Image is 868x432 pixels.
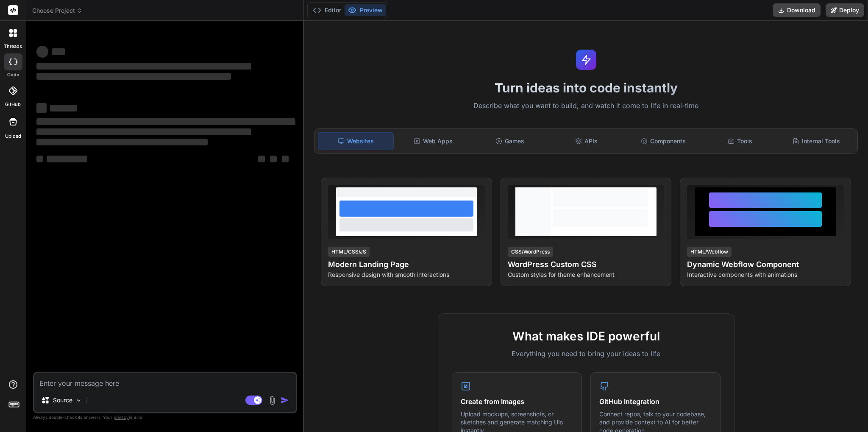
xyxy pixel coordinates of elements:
[52,48,65,55] span: ‌
[258,156,265,162] span: ‌
[33,413,297,421] p: Always double-check its answers. Your in Bind
[36,118,295,125] span: ‌
[36,139,208,145] span: ‌
[345,4,386,16] button: Preview
[50,105,77,111] span: ‌
[282,156,289,162] span: ‌
[5,101,21,108] label: GitHub
[36,63,251,70] span: ‌
[36,73,231,80] span: ‌
[599,396,712,407] h4: GitHub Integration
[328,247,370,257] div: HTML/CSS/JS
[687,270,844,279] p: Interactive components with animations
[773,3,821,17] button: Download
[452,348,721,359] p: Everything you need to bring your ideas to life
[461,396,573,407] h4: Create from Images
[309,80,863,95] h1: Turn ideas into code instantly
[53,396,72,404] p: Source
[452,327,721,345] h2: What makes IDE powerful
[47,156,87,162] span: ‌
[508,247,553,257] div: CSS/WordPress
[36,103,47,113] span: ‌
[4,43,22,50] label: threads
[328,270,485,279] p: Responsive design with smooth interactions
[270,156,277,162] span: ‌
[508,259,665,270] h4: WordPress Custom CSS
[549,132,624,150] div: APIs
[472,132,547,150] div: Games
[687,247,732,257] div: HTML/Webflow
[826,3,864,17] button: Deploy
[114,415,129,420] span: privacy
[7,71,19,78] label: code
[267,396,277,405] img: attachment
[626,132,701,150] div: Components
[328,259,485,270] h4: Modern Landing Page
[36,128,251,135] span: ‌
[36,156,43,162] span: ‌
[309,100,863,111] p: Describe what you want to build, and watch it come to life in real-time
[508,270,665,279] p: Custom styles for theme enhancement
[5,133,21,140] label: Upload
[36,46,48,58] span: ‌
[75,397,82,404] img: Pick Models
[281,396,289,404] img: icon
[309,4,345,16] button: Editor
[687,259,844,270] h4: Dynamic Webflow Component
[318,132,394,150] div: Websites
[395,132,470,150] div: Web Apps
[779,132,854,150] div: Internal Tools
[32,6,83,15] span: Choose Project
[702,132,777,150] div: Tools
